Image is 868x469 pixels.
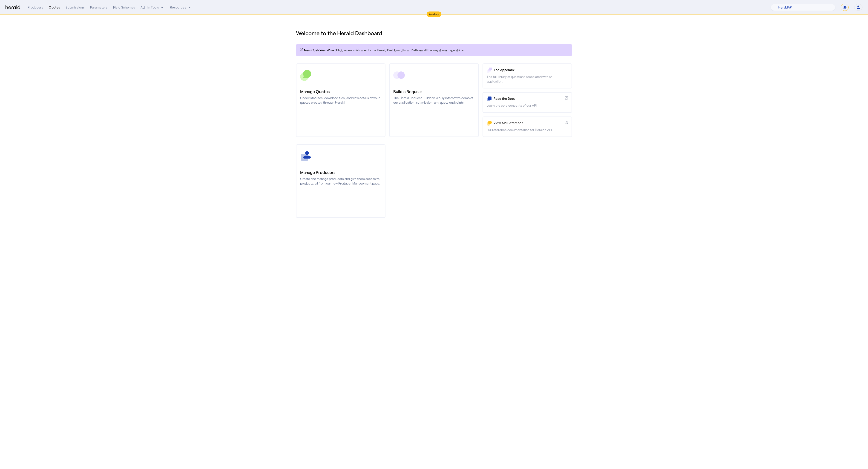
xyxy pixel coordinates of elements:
[389,63,479,137] a: Build a RequestThe Herald Request Builder is a fully interactive demo of our application, submiss...
[494,96,563,101] p: Read the Docs
[66,5,85,10] div: Submissions
[113,5,135,10] div: Field Schemas
[49,5,60,10] div: Quotes
[304,48,338,52] span: New Customer Wizard!
[487,128,568,132] p: Full reference documentation for Herald's API.
[300,169,381,176] h3: Manage Producers
[6,5,20,10] img: Herald Logo
[393,88,474,95] h3: Build a Request
[296,144,385,218] a: Manage ProducersCreate and manage producers and give them access to products, all from our new Pr...
[300,96,381,105] p: Check statuses, download files, and view details of your quotes created through Herald.
[494,68,568,72] p: The Appendix
[296,63,385,137] a: Manage QuotesCheck statuses, download files, and view details of your quotes created through Herald.
[300,176,381,186] p: Create and manage producers and give them access to products, all from our new Producer Managemen...
[483,117,572,137] a: View API ReferenceFull reference documentation for Herald's API.
[90,5,108,10] div: Parameters
[483,63,572,88] a: The AppendixThe full library of questions associated with an application.
[487,74,568,84] p: The full library of questions associated with an application.
[494,121,563,125] p: View API Reference
[141,5,164,10] button: internal dropdown menu
[170,5,192,10] button: Resources dropdown menu
[487,103,568,108] p: Learn the core concepts of our API.
[483,92,572,113] a: Read the DocsLearn the core concepts of our API.
[28,5,43,10] div: Producers
[300,88,381,95] h3: Manage Quotes
[427,11,442,17] div: Sandbox
[296,29,572,37] h1: Welcome to the Herald Dashboard
[300,48,568,52] p: Add a new customer to the Herald Dashboard from Platform all the way down to producer.
[393,96,474,105] p: The Herald Request Builder is a fully interactive demo of our application, submission, and quote ...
